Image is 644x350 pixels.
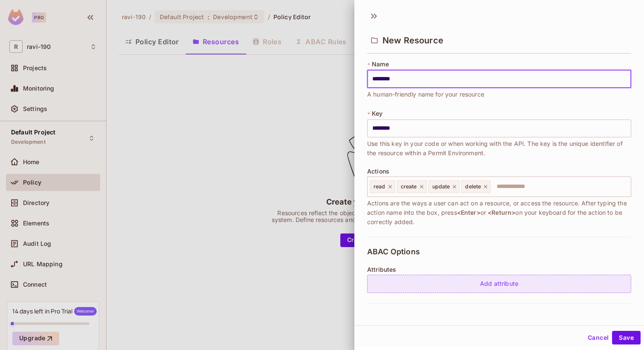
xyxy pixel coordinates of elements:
[374,183,385,190] span: read
[401,183,417,190] span: create
[432,183,450,190] span: update
[367,248,420,256] span: ABAC Options
[382,35,443,46] span: New Resource
[488,209,515,216] span: <Return>
[428,180,460,193] div: update
[397,180,427,193] div: create
[372,110,382,117] span: Key
[367,266,397,273] span: Attributes
[584,331,612,344] button: Cancel
[367,168,389,175] span: Actions
[367,90,484,99] span: A human-friendly name for your resource
[461,180,491,193] div: delete
[367,275,631,293] div: Add attribute
[457,209,480,216] span: <Enter>
[465,183,481,190] span: delete
[367,199,631,227] span: Actions are the ways a user can act on a resource, or access the resource. After typing the actio...
[612,331,641,344] button: Save
[370,180,395,193] div: read
[367,139,631,158] span: Use this key in your code or when working with the API. The key is the unique identifier of the r...
[372,61,389,68] span: Name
